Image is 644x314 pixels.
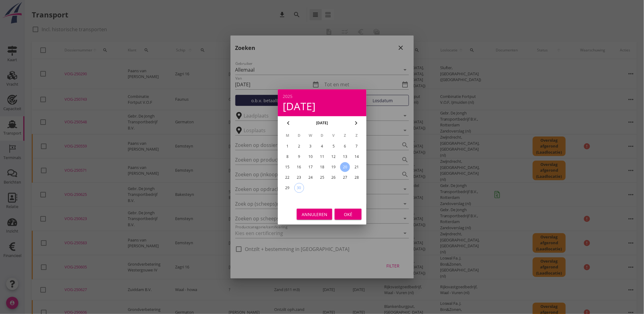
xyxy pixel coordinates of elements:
button: 27 [340,173,350,182]
button: 25 [317,173,327,182]
th: Z [351,130,362,141]
i: chevron_right [352,119,360,127]
button: 30 [294,183,304,193]
button: 4 [317,141,327,151]
button: [DATE] [314,118,330,128]
button: 12 [329,152,338,162]
button: 11 [317,152,327,162]
button: 10 [306,152,315,162]
button: 18 [317,162,327,172]
button: 2 [294,141,304,151]
i: chevron_left [285,119,292,127]
button: 16 [294,162,304,172]
button: Annuleren [297,209,332,220]
button: 29 [282,183,292,193]
button: 6 [340,141,350,151]
th: D [293,130,304,141]
button: 13 [340,152,350,162]
div: 30 [294,183,304,193]
th: D [317,130,328,141]
button: 21 [352,162,362,172]
th: V [328,130,339,141]
button: 3 [306,141,315,151]
button: 8 [282,152,292,162]
button: Oké [335,209,362,220]
div: [DATE] [283,101,362,111]
button: 22 [282,173,292,182]
button: 9 [294,152,304,162]
button: 1 [282,141,292,151]
div: 2025 [283,94,362,99]
button: 17 [306,162,315,172]
button: 19 [329,162,338,172]
div: Oké [340,211,357,218]
button: 20 [340,162,350,172]
th: Z [340,130,351,141]
button: 26 [329,173,338,182]
button: 15 [282,162,292,172]
button: 5 [329,141,338,151]
th: W [305,130,316,141]
button: 23 [294,173,304,182]
div: Annuleren [302,211,327,218]
th: M [282,130,293,141]
button: 28 [352,173,362,182]
button: 14 [352,152,362,162]
button: 7 [352,141,362,151]
button: 24 [306,173,315,182]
